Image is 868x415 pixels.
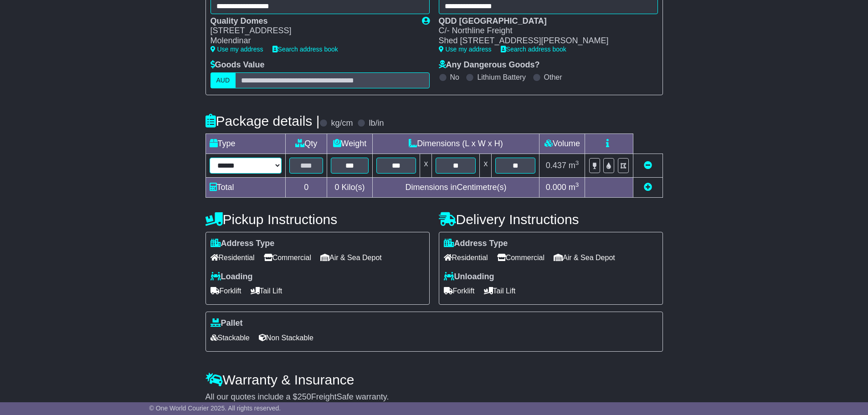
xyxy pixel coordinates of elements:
label: Loading [211,272,253,282]
span: 0.000 [546,183,566,192]
div: QDD [GEOGRAPHIC_DATA] [439,16,649,26]
h4: Package details | [205,113,320,128]
div: All our quotes include a $ FreightSafe warranty. [205,392,663,402]
label: Address Type [211,239,275,249]
span: Tail Lift [251,284,282,298]
span: 250 [298,392,311,401]
span: Air & Sea Depot [554,251,615,265]
label: Address Type [444,239,508,249]
label: AUD [211,72,236,88]
td: Kilo(s) [327,177,372,197]
label: Goods Value [211,60,265,70]
a: Search address book [272,46,338,53]
span: Commercial [497,251,544,265]
label: Other [544,73,562,82]
div: Shed [STREET_ADDRESS][PERSON_NAME] [439,36,649,46]
td: x [480,154,492,177]
div: Quality Domes [211,16,413,26]
h4: Delivery Instructions [439,212,663,227]
td: x [420,154,432,177]
span: Air & Sea Depot [320,251,382,265]
a: Use my address [439,46,492,53]
label: No [450,73,459,82]
label: lb/in [369,118,384,128]
td: Dimensions (L x W x H) [372,133,539,154]
td: Weight [327,133,372,154]
td: Qty [286,133,327,154]
span: Forklift [444,284,475,298]
a: Use my address [211,46,263,53]
h4: Pickup Instructions [205,212,430,227]
sup: 3 [575,181,579,188]
label: Unloading [444,272,494,282]
sup: 3 [575,159,579,166]
span: m [569,183,579,192]
span: m [569,161,579,170]
span: Residential [211,251,255,265]
span: Stackable [211,331,250,345]
label: Lithium Battery [477,73,526,82]
span: 0.437 [546,161,566,170]
div: Molendinar [211,36,413,46]
td: Volume [539,133,585,154]
span: Non Stackable [259,331,313,345]
h4: Warranty & Insurance [205,372,663,387]
label: Pallet [211,318,243,328]
td: 0 [286,177,327,197]
td: Total [205,177,286,197]
a: Add new item [644,183,652,192]
span: Forklift [211,284,241,298]
div: [STREET_ADDRESS] [211,26,413,36]
label: kg/cm [331,118,353,128]
span: 0 [334,183,339,192]
a: Remove this item [644,161,652,170]
span: Commercial [264,251,311,265]
span: Tail Lift [484,284,516,298]
div: C/- Northline Freight [439,26,649,36]
a: Search address book [501,46,566,53]
label: Any Dangerous Goods? [439,60,540,70]
span: © One World Courier 2025. All rights reserved. [149,405,281,412]
td: Dimensions in Centimetre(s) [372,177,539,197]
span: Residential [444,251,488,265]
td: Type [205,133,286,154]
